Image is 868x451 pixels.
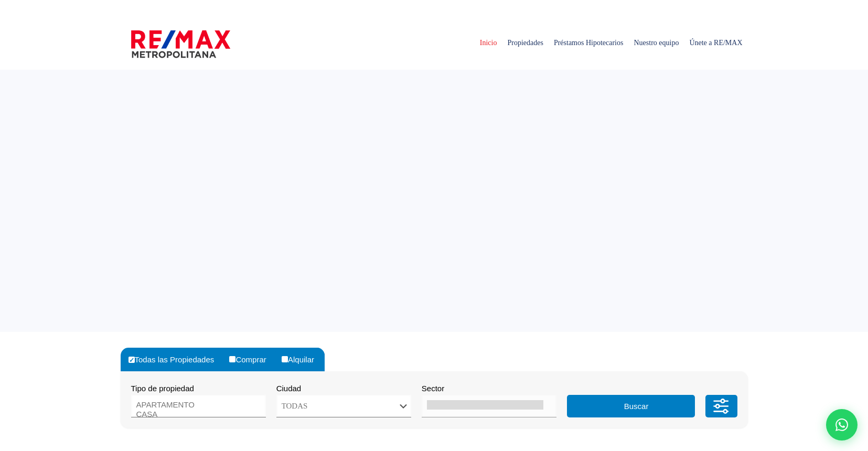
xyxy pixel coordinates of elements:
a: Únete a RE/MAX [684,17,747,69]
span: Sector [422,384,444,393]
img: remax-metropolitana-logo [131,28,230,60]
input: Todas las Propiedades [128,357,135,363]
span: Propiedades [502,27,548,59]
span: Tipo de propiedad [131,384,194,393]
span: Nuestro equipo [628,27,684,59]
option: CASA [136,410,253,419]
label: Todas las Propiedades [126,348,225,371]
a: Inicio [475,17,502,69]
a: RE/MAX Metropolitana [131,17,230,69]
button: Buscar [567,395,695,417]
span: Ciudad [276,384,302,393]
span: Préstamos Hipotecarios [549,27,629,59]
label: Comprar [227,348,276,371]
a: Nuestro equipo [628,17,684,69]
label: Alquilar [279,348,325,371]
a: Préstamos Hipotecarios [549,17,629,69]
a: Propiedades [502,17,548,69]
span: Únete a RE/MAX [684,27,747,59]
input: Alquilar [282,356,288,362]
option: APARTAMENTO [136,400,253,410]
input: Comprar [229,356,235,362]
span: Inicio [475,27,502,59]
